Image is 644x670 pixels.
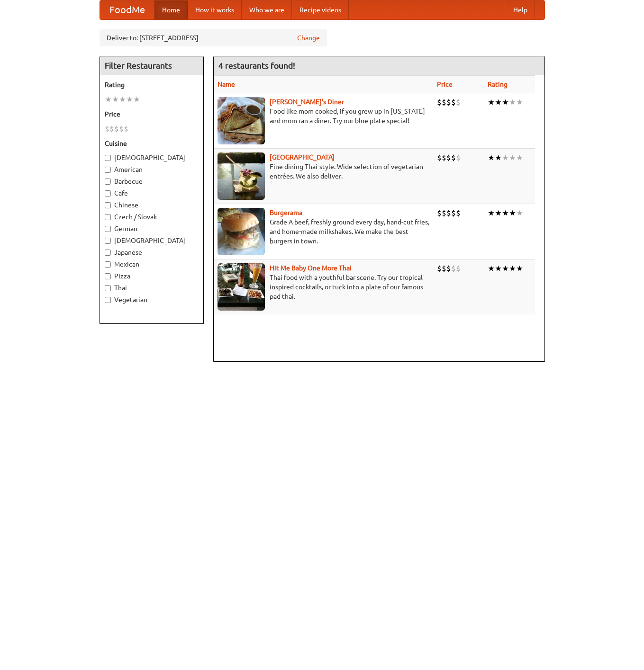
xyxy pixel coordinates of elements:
[516,263,523,274] li: ★
[456,208,461,218] li: $
[451,208,456,218] li: $
[218,263,265,311] img: babythai.jpg
[218,107,430,125] p: Food like mom cooked, if you grew up in [US_STATE] and mom ran a diner. Try our blue plate special!
[105,259,199,269] label: Mexican
[488,263,495,274] li: ★
[105,214,111,220] input: Czech / Slovak
[133,94,140,105] li: ★
[270,209,302,216] a: Burgerama
[442,208,446,218] li: $
[105,226,111,232] input: German
[437,263,442,274] li: $
[495,97,502,107] li: ★
[105,202,111,208] input: Chinese
[119,124,124,134] li: $
[516,152,523,163] li: ★
[502,97,509,107] li: ★
[495,152,502,163] li: ★
[218,97,265,144] img: sallys.jpg
[516,97,523,107] li: ★
[105,165,199,174] label: American
[105,297,111,303] input: Vegetarian
[109,124,114,134] li: $
[105,238,111,244] input: [DEMOGRAPHIC_DATA]
[105,212,199,222] label: Czech / Slovak
[105,273,111,279] input: Pizza
[218,273,430,301] p: Thai food with a youthful bar scene. Try our tropical inspired cocktails, or tuck into a plate of...
[105,94,112,105] li: ★
[506,0,535,19] a: Help
[502,208,509,218] li: ★
[292,0,349,19] a: Recipe videos
[451,97,456,107] li: $
[437,208,442,218] li: $
[105,139,199,148] h5: Cuisine
[442,263,446,274] li: $
[119,94,126,105] li: ★
[488,152,495,163] li: ★
[446,152,451,163] li: $
[270,264,352,272] a: Hit Me Baby One More Thai
[456,152,461,163] li: $
[100,0,154,19] a: FoodMe
[509,263,516,274] li: ★
[105,167,111,173] input: American
[100,56,203,75] h4: Filter Restaurants
[105,285,111,291] input: Thai
[437,152,442,163] li: $
[437,97,442,107] li: $
[154,0,188,19] a: Home
[502,152,509,163] li: ★
[105,250,111,256] input: Japanese
[218,80,235,88] a: Name
[105,271,199,281] label: Pizza
[270,153,335,161] b: [GEOGRAPHIC_DATA]
[105,295,199,304] label: Vegetarian
[126,94,133,105] li: ★
[488,97,495,107] li: ★
[488,208,495,218] li: ★
[495,263,502,274] li: ★
[446,97,451,107] li: $
[105,190,111,197] input: Cafe
[105,248,199,257] label: Japanese
[188,0,242,19] a: How it works
[105,236,199,245] label: [DEMOGRAPHIC_DATA]
[124,124,128,134] li: $
[105,283,199,293] label: Thai
[446,263,451,274] li: $
[516,208,523,218] li: ★
[502,263,509,274] li: ★
[114,124,119,134] li: $
[456,263,461,274] li: $
[442,152,446,163] li: $
[509,97,516,107] li: ★
[270,98,344,106] a: [PERSON_NAME]'s Diner
[509,152,516,163] li: ★
[105,109,199,119] h5: Price
[442,97,446,107] li: $
[437,80,453,88] a: Price
[105,155,111,161] input: [DEMOGRAPHIC_DATA]
[218,61,295,70] ng-pluralize: 4 restaurants found!
[105,224,199,233] label: German
[297,33,320,43] a: Change
[112,94,119,105] li: ★
[218,152,265,200] img: satay.jpg
[105,200,199,210] label: Chinese
[451,263,456,274] li: $
[105,188,199,198] label: Cafe
[446,208,451,218] li: $
[218,217,430,246] p: Grade A beef, freshly ground every day, hand-cut fries, and home-made milkshakes. We make the bes...
[218,208,265,255] img: burgerama.jpg
[456,97,461,107] li: $
[105,177,199,186] label: Barbecue
[105,261,111,268] input: Mexican
[105,179,111,185] input: Barbecue
[488,80,508,88] a: Rating
[242,0,292,19] a: Who we are
[105,153,199,162] label: [DEMOGRAPHIC_DATA]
